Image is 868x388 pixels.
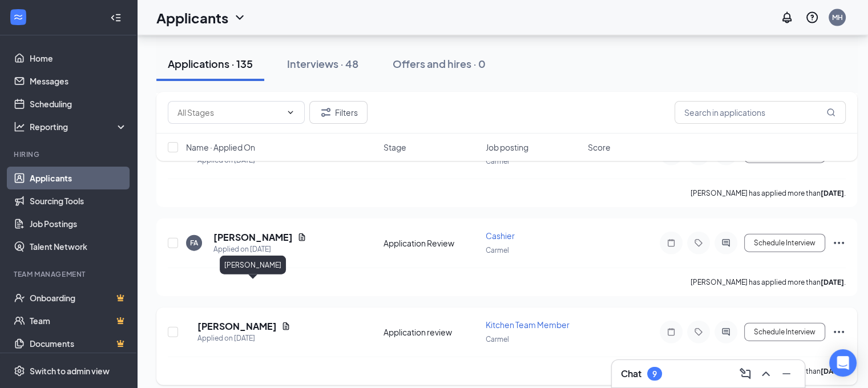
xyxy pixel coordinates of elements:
[675,101,846,124] input: Search in applications
[692,328,705,337] svg: Tag
[486,320,570,330] span: Kitchen Team Member
[383,142,406,153] span: Stage
[156,8,228,27] h1: Applicants
[30,167,127,189] a: Applicants
[30,121,128,132] div: Reporting
[691,277,846,287] p: [PERSON_NAME] has applied more than .
[30,365,110,377] div: Switch to admin view
[168,56,253,71] div: Applications · 135
[30,212,127,235] a: Job Postings
[832,236,846,250] svg: Ellipses
[736,365,754,383] button: ComposeMessage
[30,47,127,70] a: Home
[383,326,479,338] div: Application review
[821,189,844,197] b: [DATE]
[14,149,125,159] div: Hiring
[486,142,528,153] span: Job posting
[832,325,846,339] svg: Ellipses
[664,328,678,337] svg: Note
[692,239,705,248] svg: Tag
[13,11,24,23] svg: WorkstreamLogo
[759,367,773,381] svg: ChevronUp
[780,367,793,381] svg: Minimize
[30,70,127,92] a: Messages
[30,189,127,212] a: Sourcing Tools
[832,13,843,22] div: MH
[383,237,479,249] div: Application Review
[588,142,611,153] span: Score
[309,101,368,124] button: Filter Filters
[233,11,247,25] svg: ChevronDown
[14,269,125,279] div: Team Management
[691,188,846,198] p: [PERSON_NAME] has applied more than .
[486,231,515,241] span: Cashier
[757,365,775,383] button: ChevronUp
[30,309,127,332] a: TeamCrown
[780,11,794,25] svg: Notifications
[744,234,825,252] button: Schedule Interview
[197,333,290,344] div: Applied on [DATE]
[393,56,486,71] div: Offers and hires · 0
[829,349,857,377] div: Open Intercom Messenger
[738,367,752,381] svg: ComposeMessage
[190,238,198,248] div: FA
[621,367,641,380] h3: Chat
[777,365,796,383] button: Minimize
[821,278,844,286] b: [DATE]
[319,106,333,119] svg: Filter
[14,365,25,377] svg: Settings
[805,11,819,25] svg: QuestionInfo
[664,239,678,248] svg: Note
[821,367,844,375] b: [DATE]
[486,246,509,254] span: Carmel
[213,231,293,244] h5: [PERSON_NAME]
[220,256,286,274] div: [PERSON_NAME]
[286,108,295,117] svg: ChevronDown
[287,56,358,71] div: Interviews · 48
[186,142,255,153] span: Name · Applied On
[14,121,25,132] svg: Analysis
[197,320,277,333] h5: [PERSON_NAME]
[486,335,509,343] span: Carmel
[744,323,825,341] button: Schedule Interview
[177,106,281,119] input: All Stages
[30,92,127,115] a: Scheduling
[719,328,733,337] svg: ActiveChat
[826,108,835,117] svg: MagnifyingGlass
[30,332,127,355] a: DocumentsCrown
[652,369,657,379] div: 9
[213,244,306,255] div: Applied on [DATE]
[110,12,122,23] svg: Collapse
[297,233,306,242] svg: Document
[30,286,127,309] a: OnboardingCrown
[719,239,733,248] svg: ActiveChat
[30,235,127,258] a: Talent Network
[281,322,290,331] svg: Document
